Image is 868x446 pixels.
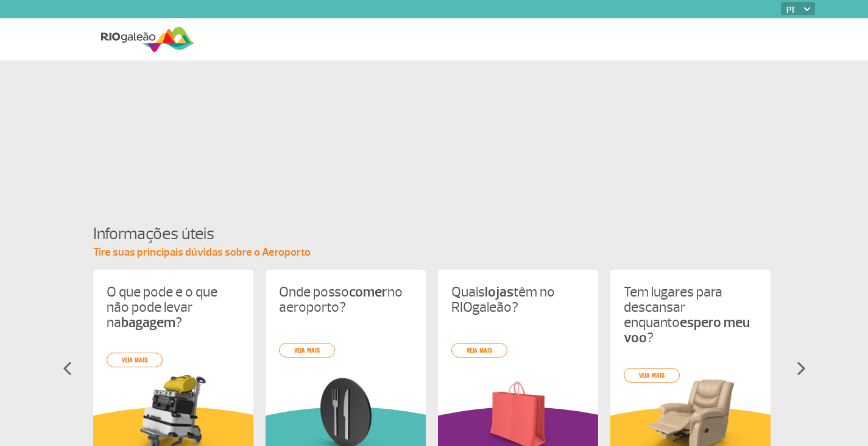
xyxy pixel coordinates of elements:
a: veja mais [107,353,163,367]
img: seta-direita [797,361,806,376]
p: Tem lugares para descansar enquanto ? [624,284,757,345]
strong: lojas [485,283,513,301]
strong: bagagem [121,314,175,331]
p: Tire suas principais dúvidas sobre o Aeroporto [93,245,775,260]
strong: espero meu voo [624,314,750,347]
a: veja mais [624,368,680,383]
strong: comer [349,283,387,301]
img: seta-esquerda [63,361,72,376]
a: veja mais [451,343,507,358]
p: Quais têm no RIOgaleão? [451,284,585,315]
h4: Informações úteis [93,223,775,245]
a: veja mais [279,343,335,358]
p: O que pode e o que não pode levar na ? [107,284,240,330]
p: Onde posso no aeroporto? [279,284,412,315]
